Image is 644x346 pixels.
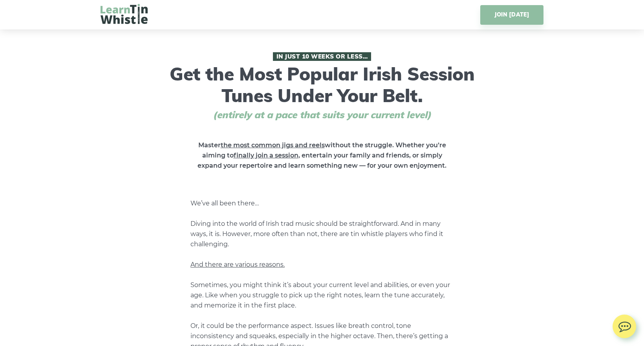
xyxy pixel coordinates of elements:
h1: Get the Most Popular Irish Session Tunes Under Your Belt. [167,52,477,121]
a: JOIN [DATE] [480,5,543,25]
span: In Just 10 Weeks or Less… [273,52,371,61]
img: LearnTinWhistle.com [101,4,148,24]
span: And there are various reasons. [190,261,285,268]
span: (entirely at a pace that suits your current level) [198,109,446,121]
span: finally join a session [234,152,298,159]
span: the most common jigs and reels [221,141,325,149]
img: chat.svg [613,315,636,335]
strong: Master without the struggle. Whether you’re aiming to , entertain your family and friends, or sim... [198,141,446,169]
